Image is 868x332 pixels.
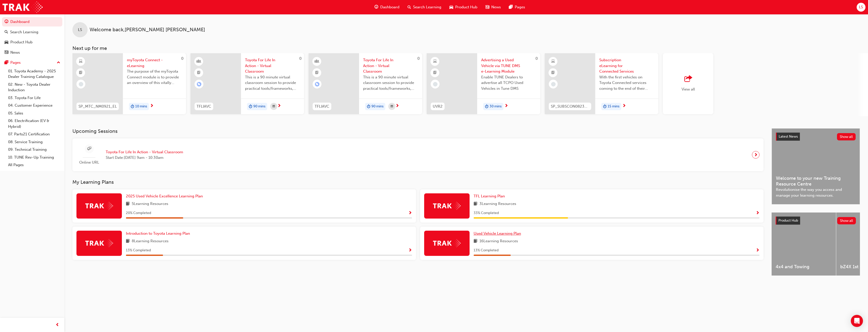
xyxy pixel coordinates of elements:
[551,104,589,109] span: SP_SUBSCON0823_EL
[599,57,654,74] span: Subscription eLearning for Connected Services
[79,82,83,86] span: learningRecordVerb_NONE-icon
[505,2,529,12] a: pages-iconPages
[851,315,863,327] div: Open Intercom Messenger
[408,211,412,216] span: Show Progress
[2,16,62,58] button: DashboardSearch LearningProduct HubNews
[490,104,502,109] span: 30 mins
[273,103,275,110] span: calendar-icon
[85,239,113,247] img: Trak
[6,94,62,102] a: 03. Toyota For Life
[474,238,477,245] span: book-icon
[127,69,182,86] span: The purpose of the myToyota Connect module is to provide an overview of this vitally important ne...
[6,102,62,109] a: 04. Customer Experience
[299,56,302,61] span: 0
[837,133,856,140] button: Show all
[126,231,190,236] span: Introduction to Toyota Learning Plan
[756,210,759,216] button: Show Progress
[10,39,33,45] div: Product Hub
[5,30,8,35] span: search-icon
[126,248,151,253] span: 13 % Completed
[363,57,418,74] span: Toyota For Life In Action - Virtual Classroom
[779,134,798,139] span: Latest News
[132,238,169,245] span: 8 Learning Resources
[408,247,412,254] button: Show Progress
[433,70,437,76] span: booktick-icon
[403,2,445,12] a: search-iconSearch Learning
[682,87,695,92] span: View all
[315,104,329,109] span: TFLIAVC
[10,29,38,35] div: Search Learning
[197,70,201,76] span: booktick-icon
[10,50,20,55] div: News
[551,58,555,65] span: learningResourceType_ELEARNING-icon
[3,2,43,13] img: Trak
[5,20,8,24] span: guage-icon
[474,194,505,198] span: TFL Learning Plan
[474,248,499,253] span: 13 % Completed
[132,201,168,207] span: 5 Learning Resources
[249,103,252,110] span: duration-icon
[72,53,186,114] a: 0SP_MTC_NM0921_ELmyToyota Connect - eLearningThe purpose of the myToyota Connect module is to pro...
[776,175,856,187] span: Welcome to your new Training Resource Centre
[72,128,764,134] h3: Upcoming Sessions
[776,187,856,198] span: Revolutionise the way you access and manage your learning resources.
[277,104,281,108] span: next-icon
[504,104,508,108] span: next-icon
[772,128,860,204] a: Latest NewsShow allWelcome to your new Training Resource CentreRevolutionise the way you access a...
[78,104,117,109] span: SP_MTC_NM0921_EL
[433,58,437,65] span: learningResourceType_ELEARNING-icon
[754,151,758,158] span: next-icon
[315,58,319,65] span: learningResourceType_INSTRUCTOR_LED-icon
[474,231,521,236] span: Used Vehicle Learning Plan
[408,4,411,10] span: search-icon
[515,4,525,10] span: Pages
[5,40,8,45] span: car-icon
[455,4,477,10] span: Product Hub
[413,4,441,10] span: Search Learning
[6,81,62,94] a: 02. New - Toyota Dealer Induction
[363,74,418,92] span: This is a 90 minute virtual classroom session to provide practical tools/frameworks, behaviours a...
[776,264,832,270] span: 4x4 and Towing
[2,17,62,26] a: Dashboard
[79,58,83,65] span: learningResourceType_ELEARNING-icon
[485,4,489,10] span: news-icon
[315,82,319,86] span: learningRecordVerb_ENROLL-icon
[127,57,182,69] span: myToyota Connect - eLearning
[433,202,461,210] img: Trak
[551,70,555,76] span: booktick-icon
[135,104,147,109] span: 10 mins
[481,74,536,92] span: Enable TUNE Dealers to advertise all TCPO Used Vehicles in Tune DMS
[481,57,536,74] span: Advertising a Used Vehicle via TUNE DMS e-Learning Module
[6,154,62,161] a: 10. TUNE Rev-Up Training
[433,82,438,86] span: learningRecordVerb_NONE-icon
[433,239,461,247] img: Trak
[6,67,62,81] a: 01. Toyota Academy - 2025 Dealer Training Catalogue
[126,194,203,198] span: 2025 Used Vehicle Excellence Learning Plan
[380,4,399,10] span: Dashboard
[772,213,836,276] a: 4x4 and Towing
[245,74,300,92] span: This is a 90 minute virtual classroom session to provide practical tools/frameworks, behaviours a...
[395,104,399,108] span: next-icon
[85,202,113,210] img: Trak
[756,247,759,254] button: Show Progress
[315,70,319,76] span: booktick-icon
[663,53,776,116] button: View all
[57,59,60,66] span: up-icon
[408,248,412,253] span: Show Progress
[6,109,62,117] a: 05. Sales
[87,146,91,152] span: sessionType_ONLINE_URL-icon
[90,27,205,33] span: Welcome back , [PERSON_NAME] [PERSON_NAME]
[449,4,453,10] span: car-icon
[6,161,62,169] a: All Pages
[131,103,134,110] span: duration-icon
[427,53,540,114] a: 0UVR2Advertising a Used Vehicle via TUNE DMS e-Learning ModuleEnable TUNE Dealers to advertise al...
[5,61,8,65] span: pages-icon
[608,104,619,109] span: 15 mins
[126,193,205,199] a: 2025 Used Vehicle Excellence Learning Plan
[309,53,422,114] a: 0TFLIAVCToyota For Life In Action - Virtual ClassroomThis is a 90 minute virtual classroom sessio...
[603,103,607,110] span: duration-icon
[474,231,523,236] a: Used Vehicle Learning Plan
[684,75,692,82] span: outbound-icon
[6,138,62,146] a: 08. Service Training
[126,238,130,245] span: book-icon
